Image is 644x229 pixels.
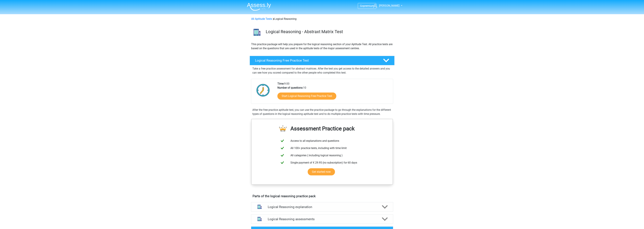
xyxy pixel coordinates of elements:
[251,42,393,50] p: This practice package will help you prepare for the logical reasoning section of your Aptitude Te...
[255,82,272,99] img: Clock
[360,4,363,7] span: Go
[308,168,335,175] a: Get started now
[252,67,392,75] p: Take a free practice assessment for abstract matrices. After the test you get access to the detai...
[250,25,264,39] img: logical reasoning
[277,86,303,89] b: Number of questions:
[363,4,374,7] span: premium
[372,4,400,8] a: [PERSON_NAME]
[250,214,395,224] a: assessments Logical Reasoning assessments
[277,82,284,85] b: Time:
[251,108,393,116] div: After the free practice aptitude test, you can use the practice package to go through the explana...
[247,3,271,11] img: Assessly
[268,217,376,221] h4: Logical Reasoning assessments
[253,194,392,198] h4: Parts of the logical reasoning practice pack
[275,82,393,104] div: 9:00 10
[277,93,336,100] a: Start Logical Reasoning Free Practice Test
[358,4,376,8] a: Gopremium
[255,215,264,223] img: logical reasoning assessments
[266,29,392,34] h3: Logical Reasoning - Abstraxt Matrix Test
[255,202,264,211] img: logical reasoning explanations
[250,202,395,212] a: explanations Logical Reasoning explanation
[379,4,399,7] span: [PERSON_NAME]
[251,17,272,20] a: All Aptitude Tests
[248,56,396,65] a: Logical Reasoning Free Practice Test
[255,59,378,62] h4: Logical Reasoning Free Practice Test
[250,17,394,21] div: Logical Reasoning
[268,205,376,209] h4: Logical Reasoning explanation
